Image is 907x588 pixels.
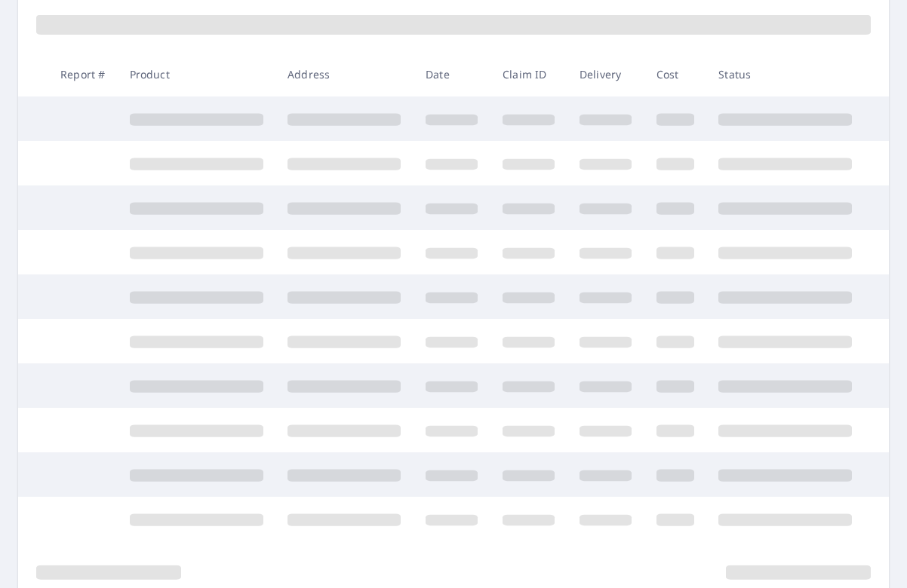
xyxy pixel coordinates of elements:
th: Cost [644,52,706,96]
th: Report # [48,52,118,96]
th: Address [275,52,414,96]
th: Status [706,52,865,96]
th: Delivery [567,52,644,96]
th: Claim ID [490,52,567,96]
th: Date [414,52,490,96]
th: Product [118,52,275,96]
